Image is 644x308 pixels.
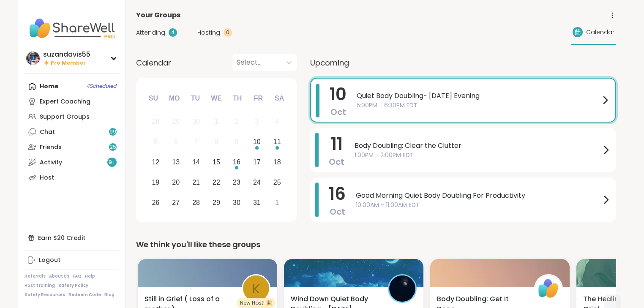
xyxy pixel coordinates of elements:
div: 24 [253,177,261,188]
div: We think you'll like these groups [136,239,616,251]
div: 4 [169,28,177,37]
span: 9 + [109,159,116,166]
span: 11 [331,132,343,156]
div: 4 [275,116,279,127]
span: Oct [330,206,345,218]
div: Not available Wednesday, October 8th, 2025 [207,133,226,151]
div: month 2025-10 [145,112,287,213]
a: Chat99 [25,124,119,139]
span: Body Doubling: Clear the Clutter [355,141,601,151]
div: 28 [192,197,200,208]
div: Choose Tuesday, October 28th, 2025 [187,194,205,212]
span: 10:00AM - 11:00AM EDT [356,201,601,210]
a: About Us [49,273,69,279]
span: 16 [329,182,346,206]
div: 10 [253,136,261,147]
img: QueenOfTheNight [389,275,415,302]
div: Friends [40,143,62,152]
a: Help [85,273,95,279]
div: suzandavis55 [43,50,90,59]
div: 12 [152,156,159,168]
div: Chat [40,128,55,136]
div: Su [144,89,163,108]
div: Not available Thursday, October 2nd, 2025 [228,113,246,131]
div: Choose Saturday, October 25th, 2025 [268,173,286,191]
div: Choose Thursday, October 16th, 2025 [228,153,246,172]
div: Not available Saturday, October 4th, 2025 [268,113,286,131]
span: 10 [330,82,347,106]
a: Safety Policy [58,283,88,289]
div: Support Groups [40,113,90,121]
div: Choose Saturday, October 18th, 2025 [268,153,286,172]
div: Choose Wednesday, October 22nd, 2025 [207,173,226,191]
span: 1:00PM - 2:00PM EDT [355,151,601,160]
div: Choose Tuesday, October 21st, 2025 [187,173,205,191]
div: 29 [213,197,220,208]
div: Host [40,174,54,182]
div: Fr [249,89,267,108]
div: 28 [152,116,159,127]
span: Good Morning Quiet Body Doubling For Productivity [356,191,601,201]
a: Friends25 [25,139,119,155]
div: Choose Thursday, October 30th, 2025 [228,194,246,212]
div: Not available Tuesday, September 30th, 2025 [187,113,205,131]
div: 7 [194,136,198,147]
div: 27 [172,197,180,208]
div: Not available Friday, October 3rd, 2025 [248,113,266,131]
div: Choose Friday, October 17th, 2025 [248,153,266,172]
div: 9 [235,136,238,147]
span: Pro Member [51,60,86,67]
span: Attending [136,28,165,37]
div: Expert Coaching [40,98,90,106]
span: 5:00PM - 6:30PM EDT [357,101,600,110]
div: 11 [273,136,281,147]
a: Redeem Code [68,292,101,298]
div: 3 [255,116,259,127]
div: 26 [152,197,159,208]
div: Choose Sunday, October 26th, 2025 [147,194,165,212]
div: Choose Tuesday, October 14th, 2025 [187,153,205,172]
div: Choose Thursday, October 23rd, 2025 [228,173,246,191]
a: Support Groups [25,109,119,124]
div: Choose Monday, October 20th, 2025 [167,173,185,191]
div: Choose Monday, October 27th, 2025 [167,194,185,212]
div: Choose Sunday, October 19th, 2025 [147,173,165,191]
div: Earn $20 Credit [25,230,119,245]
span: Hosting [197,28,220,37]
span: Oct [329,156,344,168]
a: Host Training [25,283,55,289]
div: 30 [192,116,200,127]
span: 99 [109,128,116,136]
div: 13 [172,156,180,168]
div: Logout [39,256,60,264]
img: suzandavis55 [26,52,40,65]
div: New Host! 🎉 [237,298,276,308]
div: 15 [213,156,220,168]
div: Choose Friday, October 24th, 2025 [248,173,266,191]
div: 16 [233,156,240,168]
div: Not available Sunday, October 5th, 2025 [147,133,165,151]
div: 8 [215,136,218,147]
div: Not available Monday, October 6th, 2025 [167,133,185,151]
div: 2 [235,116,238,127]
img: ShareWell Nav Logo [25,14,119,43]
div: Not available Sunday, September 28th, 2025 [147,113,165,131]
div: 25 [273,177,281,188]
div: Not available Wednesday, October 1st, 2025 [207,113,226,131]
a: Activity9+ [25,155,119,170]
div: 22 [213,177,220,188]
a: Host [25,170,119,185]
span: K [252,279,260,299]
a: Expert Coaching [25,94,119,109]
div: Choose Monday, October 13th, 2025 [167,153,185,172]
div: Sa [270,89,289,108]
div: Not available Thursday, October 9th, 2025 [228,133,246,151]
a: Safety Resources [25,292,65,298]
span: 25 [110,144,116,151]
div: 14 [192,156,200,168]
div: 17 [253,156,261,168]
div: Th [228,89,247,108]
span: Calendar [136,57,171,68]
div: 19 [152,177,159,188]
span: Quiet Body Doubling- [DATE] Evening [357,91,600,101]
